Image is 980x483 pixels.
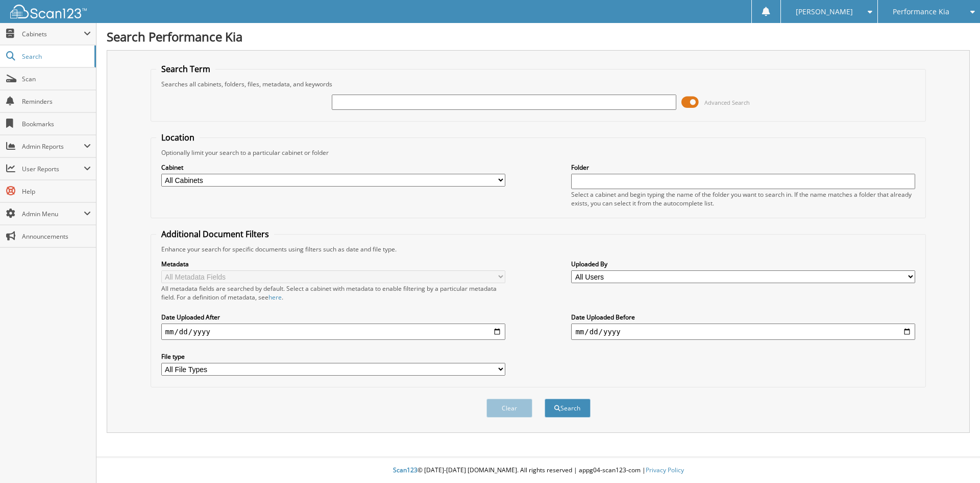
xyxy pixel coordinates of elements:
input: end [571,324,915,340]
a: Privacy Policy [646,466,684,474]
h1: Search Performance Kia [107,28,970,45]
span: Admin Menu [22,210,84,218]
span: Scan [22,75,91,83]
span: Scan123 [393,466,418,474]
span: User Reports [22,165,84,173]
label: Cabinet [161,163,505,172]
span: [PERSON_NAME] [796,9,853,15]
input: start [161,324,505,340]
span: Performance Kia [893,9,949,15]
span: Search [22,52,89,61]
span: Help [22,187,91,196]
span: Cabinets [22,30,84,38]
span: Bookmarks [22,120,91,128]
span: Reminders [22,97,91,106]
span: Advanced Search [704,99,750,106]
span: Admin Reports [22,142,84,151]
label: File type [161,352,505,361]
div: © [DATE]-[DATE] [DOMAIN_NAME]. All rights reserved | appg04-scan123-com | [96,458,980,483]
img: scan123-logo-white.svg [10,5,87,18]
a: here [268,293,282,302]
div: Enhance your search for specific documents using filters such as date and file type. [156,245,921,254]
label: Date Uploaded After [161,313,505,321]
legend: Search Term [156,63,215,75]
iframe: Chat Widget [929,434,980,483]
button: Clear [486,399,532,418]
label: Folder [571,163,915,172]
div: Searches all cabinets, folders, files, metadata, and keywords [156,80,921,88]
div: Optionally limit your search to a particular cabinet or folder [156,148,921,157]
legend: Additional Document Filters [156,228,274,240]
label: Metadata [161,260,505,268]
label: Date Uploaded Before [571,313,915,321]
div: Select a cabinet and begin typing the name of the folder you want to search in. If the name match... [571,190,915,208]
label: Uploaded By [571,260,915,268]
span: Announcements [22,232,91,241]
div: All metadata fields are searched by default. Select a cabinet with metadata to enable filtering b... [161,284,505,302]
legend: Location [156,132,200,143]
button: Search [545,399,591,418]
